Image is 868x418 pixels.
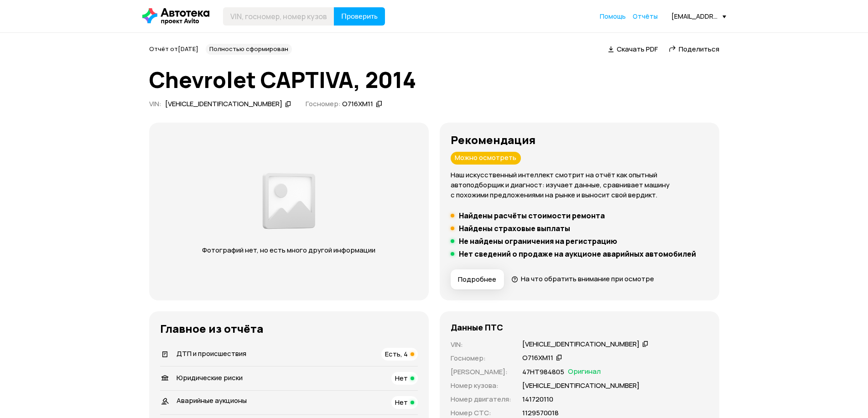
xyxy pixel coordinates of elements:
span: Отчёт от [DATE] [149,45,198,53]
a: Скачать PDF [608,44,658,54]
span: Аварийные аукционы [177,396,247,405]
a: Помощь [600,12,626,21]
img: d89e54fb62fcf1f0.png [260,168,317,234]
h3: Главное из отчёта [160,322,418,335]
p: 47НТ984805 [522,367,564,377]
div: [VEHICLE_IDENTIFICATION_NUMBER] [522,340,639,349]
div: О716ХМ11 [342,99,373,109]
span: ДТП и происшествия [177,349,246,358]
p: VIN : [451,340,511,350]
p: [PERSON_NAME] : [451,367,511,377]
h5: Не найдены ограничения на регистрацию [459,237,617,246]
p: Номер кузова : [451,381,511,391]
span: Поделиться [679,44,719,54]
span: Нет [395,397,408,407]
a: Отчёты [633,12,658,21]
span: Есть, 4 [385,349,408,359]
h3: Рекомендация [451,134,708,146]
span: Оригинал [568,367,601,377]
span: VIN : [149,99,161,108]
span: Госномер: [306,99,341,108]
span: Нет [395,373,408,383]
p: 1129570018 [522,408,559,418]
input: VIN, госномер, номер кузова [223,7,334,26]
div: [EMAIL_ADDRESS][DOMAIN_NAME] [671,12,726,21]
button: Проверить [334,7,385,26]
h5: Найдены расчёты стоимости ремонта [459,211,605,220]
span: На что обратить внимание при осмотре [521,274,654,284]
div: Полностью сформирован [206,44,292,55]
a: Поделиться [669,44,719,54]
p: Наш искусственный интеллект смотрит на отчёт как опытный автоподборщик и диагност: изучает данные... [451,170,708,200]
span: Подробнее [458,275,496,284]
div: Можно осмотреть [451,152,521,165]
div: [VEHICLE_IDENTIFICATION_NUMBER] [165,99,282,109]
p: Фотографий нет, но есть много другой информации [193,245,385,255]
p: [VEHICLE_IDENTIFICATION_NUMBER] [522,381,639,391]
button: Подробнее [451,269,504,289]
div: О716ХМ11 [522,353,553,363]
h5: Найдены страховые выплаты [459,224,570,233]
a: На что обратить внимание при осмотре [511,274,655,284]
span: Юридические риски [177,373,243,382]
h1: Chevrolet CAPTIVA, 2014 [149,67,719,92]
span: Скачать PDF [617,44,658,54]
p: Номер двигателя : [451,394,511,404]
p: Госномер : [451,353,511,363]
p: Номер СТС : [451,408,511,418]
h5: Нет сведений о продаже на аукционе аварийных автомобилей [459,249,696,258]
p: 141720110 [522,394,553,404]
span: Проверить [341,13,378,20]
h4: Данные ПТС [451,322,503,332]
